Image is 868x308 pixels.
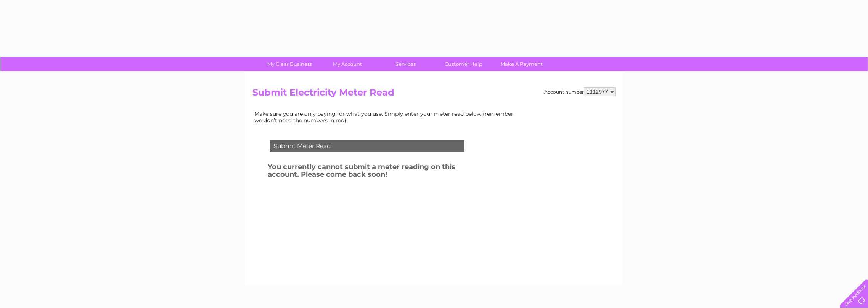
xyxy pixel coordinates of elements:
a: My Account [316,57,379,71]
div: Account number [544,87,616,96]
a: My Clear Business [258,57,321,71]
div: Submit Meter Read [270,140,464,152]
td: Make sure you are only paying for what you use. Simply enter your meter read below (remember we d... [252,109,519,125]
a: Services [374,57,437,71]
h3: You currently cannot submit a meter reading on this account. Please come back soon! [268,161,484,182]
a: Customer Help [432,57,495,71]
a: Make A Payment [490,57,553,71]
h2: Submit Electricity Meter Read [252,87,616,102]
